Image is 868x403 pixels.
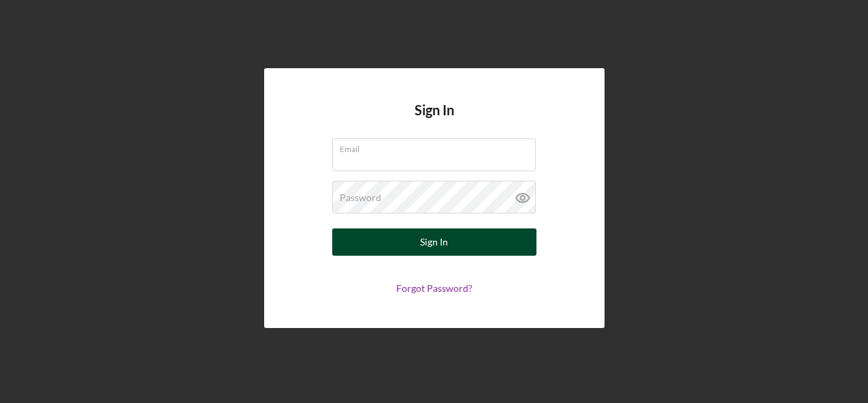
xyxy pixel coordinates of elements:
[340,192,381,203] label: Password
[340,139,536,154] label: Email
[420,228,448,256] div: Sign In
[415,102,454,138] h4: Sign In
[396,282,472,294] a: Forgot Password?
[332,228,536,256] button: Sign In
